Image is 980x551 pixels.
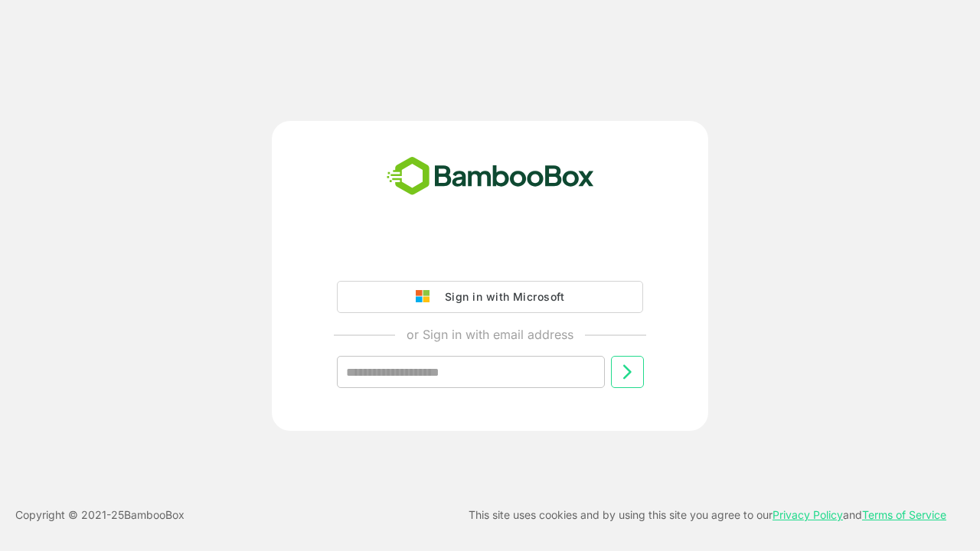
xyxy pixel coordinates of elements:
p: or Sign in with email address [407,325,573,344]
p: Copyright © 2021- 25 BambooBox [15,506,185,524]
img: bamboobox [378,152,603,202]
a: Privacy Policy [773,508,843,521]
a: Terms of Service [862,508,946,521]
img: google [416,290,437,304]
p: This site uses cookies and by using this site you agree to our and [469,506,946,524]
div: Sign in with Microsoft [437,287,564,307]
button: Sign in with Microsoft [337,281,643,313]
